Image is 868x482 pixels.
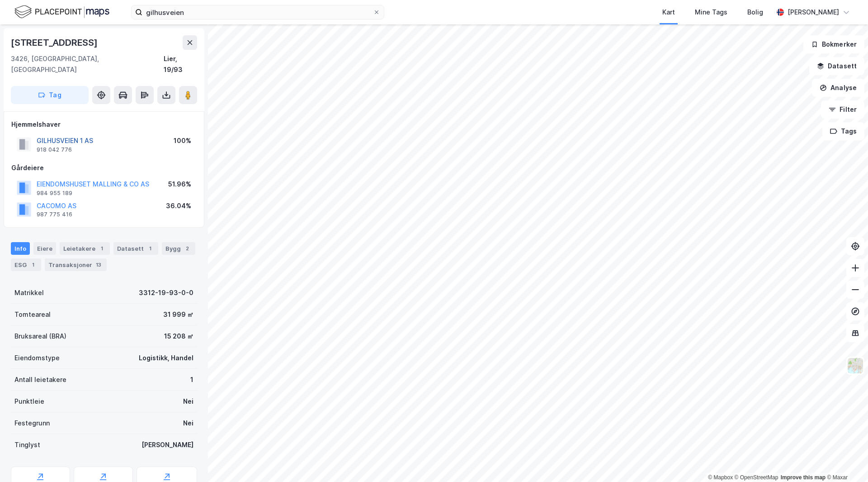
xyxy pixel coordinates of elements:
[14,4,109,20] img: logo.f888ab2527a4732fd821a326f86c7f29.svg
[142,439,193,450] div: [PERSON_NAME]
[14,374,66,385] div: Antall leietakere
[163,309,193,320] div: 31 999 ㎡
[11,162,197,173] div: Gårdeiere
[37,146,72,153] div: 918 042 776
[781,474,826,481] a: Improve this map
[788,7,839,18] div: [PERSON_NAME]
[146,244,155,253] div: 1
[821,100,864,119] button: Filter
[164,53,197,75] div: Lier, 19/93
[28,260,38,269] div: 1
[14,331,66,342] div: Bruksareal (BRA)
[139,353,193,363] div: Logistikk, Handel
[97,244,106,253] div: 1
[14,439,40,450] div: Tinglyst
[168,179,191,190] div: 51.96%
[735,474,778,481] a: OpenStreetMap
[60,242,110,255] div: Leietakere
[45,258,107,271] div: Transaksjoner
[162,242,195,255] div: Bygg
[14,396,44,407] div: Punktleie
[11,119,197,130] div: Hjemmelshaver
[139,287,193,298] div: 3312-19-93-0-0
[822,122,864,140] button: Tags
[174,135,191,146] div: 100%
[11,242,30,255] div: Info
[33,242,56,255] div: Eiere
[708,474,733,481] a: Mapbox
[809,57,864,75] button: Datasett
[94,260,103,269] div: 13
[37,211,72,218] div: 987 775 416
[142,5,373,19] input: Søk på adresse, matrikkel, gårdeiere, leietakere eller personer
[113,242,158,255] div: Datasett
[183,418,193,429] div: Nei
[812,79,864,97] button: Analyse
[183,396,193,407] div: Nei
[11,86,89,104] button: Tag
[37,190,72,197] div: 984 955 189
[190,374,193,385] div: 1
[14,309,51,320] div: Tomteareal
[847,357,864,374] img: Z
[14,418,50,429] div: Festegrunn
[14,353,60,363] div: Eiendomstype
[166,200,191,211] div: 36.04%
[14,287,44,298] div: Matrikkel
[164,331,193,342] div: 15 208 ㎡
[695,7,727,18] div: Mine Tags
[11,35,99,50] div: [STREET_ADDRESS]
[183,244,192,253] div: 2
[662,7,675,18] div: Kart
[11,258,41,271] div: ESG
[803,35,864,53] button: Bokmerker
[11,53,164,75] div: 3426, [GEOGRAPHIC_DATA], [GEOGRAPHIC_DATA]
[823,439,868,482] iframe: Chat Widget
[747,7,763,18] div: Bolig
